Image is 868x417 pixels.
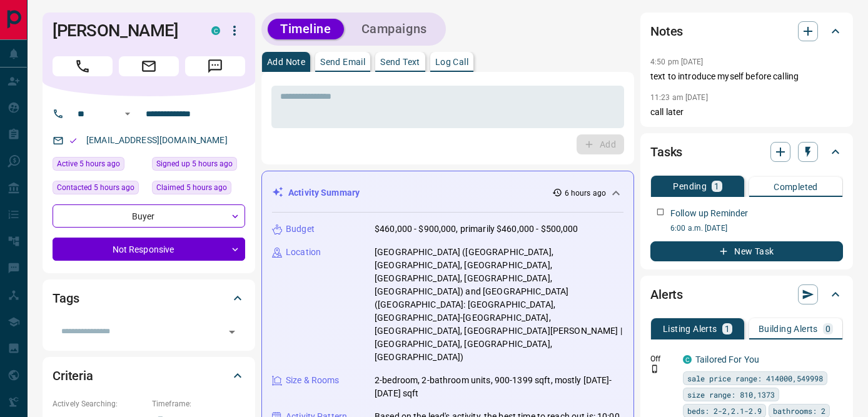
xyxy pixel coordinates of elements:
h2: Alerts [650,284,683,304]
p: Send Email [320,58,365,66]
p: 4:50 pm [DATE] [650,58,704,66]
p: Off [650,353,675,364]
div: Tags [53,283,245,313]
p: Building Alerts [759,324,818,333]
div: Buyer [53,204,245,228]
button: Campaigns [349,19,440,39]
span: Email [119,56,179,76]
p: Activity Summary [288,186,360,199]
p: [GEOGRAPHIC_DATA] ([GEOGRAPHIC_DATA], [GEOGRAPHIC_DATA], [GEOGRAPHIC_DATA], [GEOGRAPHIC_DATA], [G... [375,246,623,364]
p: 2-bedroom, 2-bathroom units, 900-1399 sqft, mostly [DATE]-[DATE] sqft [375,374,623,400]
a: Tailored For You [695,354,759,364]
svg: Email Valid [69,136,78,145]
div: Alerts [650,279,843,309]
p: Send Text [380,58,420,66]
button: Timeline [268,19,344,39]
span: size range: 810,1373 [687,388,775,401]
span: Signed up 5 hours ago [156,158,233,170]
span: sale price range: 414000,549998 [687,372,823,384]
span: Active 5 hours ago [57,158,120,170]
p: Log Call [435,58,468,66]
a: [EMAIL_ADDRESS][DOMAIN_NAME] [86,135,228,145]
p: Add Note [267,58,305,66]
p: 1 [714,182,719,191]
div: Tue Oct 14 2025 [152,181,245,198]
button: Open [120,106,135,121]
span: Contacted 5 hours ago [57,181,134,194]
span: bathrooms: 2 [773,404,825,417]
h2: Tasks [650,142,682,162]
span: Message [185,56,245,76]
p: Location [286,246,321,259]
div: Tue Oct 14 2025 [53,157,146,174]
h2: Notes [650,21,683,41]
span: Call [53,56,113,76]
svg: Push Notification Only [650,364,659,373]
h2: Tags [53,288,79,308]
p: Budget [286,223,315,236]
p: 11:23 am [DATE] [650,93,708,102]
p: Listing Alerts [663,324,717,333]
h2: Criteria [53,366,93,386]
p: Completed [774,183,818,191]
div: condos.ca [211,26,220,35]
p: $460,000 - $900,000, primarily $460,000 - $500,000 [375,223,578,236]
div: condos.ca [683,355,692,364]
button: New Task [650,241,843,261]
div: Tasks [650,137,843,167]
p: text to introduce myself before calling [650,70,843,83]
p: Actively Searching: [53,398,146,409]
p: 6 hours ago [565,188,606,199]
p: Size & Rooms [286,374,340,387]
div: Notes [650,16,843,46]
p: Timeframe: [152,398,245,409]
p: 0 [825,324,830,333]
div: Tue Oct 14 2025 [152,157,245,174]
p: 1 [725,324,730,333]
p: Follow up Reminder [670,207,748,220]
div: Activity Summary6 hours ago [272,181,623,204]
button: Open [223,323,241,341]
p: 6:00 a.m. [DATE] [670,223,843,234]
div: Tue Oct 14 2025 [53,181,146,198]
span: beds: 2-2,2.1-2.9 [687,404,762,417]
p: call later [650,106,843,119]
h1: [PERSON_NAME] [53,21,193,41]
span: Claimed 5 hours ago [156,181,227,194]
div: Not Responsive [53,238,245,261]
div: Criteria [53,361,245,391]
p: Pending [673,182,707,191]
